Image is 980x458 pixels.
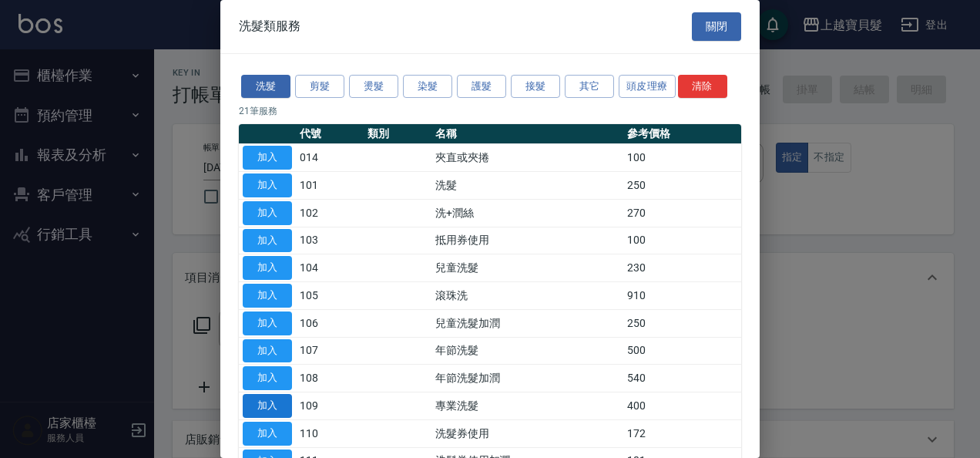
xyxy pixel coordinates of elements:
[623,419,741,447] td: 172
[431,309,624,337] td: 兒童洗髮加潤
[296,309,364,337] td: 106
[243,422,292,446] button: 加入
[565,75,614,99] button: 其它
[239,19,300,34] span: 洗髮類服務
[296,392,364,420] td: 109
[692,12,741,41] button: 關閉
[619,75,676,99] button: 頭皮理療
[296,227,364,254] td: 103
[457,75,506,99] button: 護髮
[431,144,624,172] td: 夾直或夾捲
[243,229,292,253] button: 加入
[243,339,292,363] button: 加入
[243,284,292,308] button: 加入
[243,366,292,390] button: 加入
[296,365,364,392] td: 108
[243,256,292,280] button: 加入
[403,75,452,99] button: 染髮
[623,199,741,227] td: 270
[243,201,292,225] button: 加入
[623,309,741,337] td: 250
[296,282,364,310] td: 105
[296,254,364,282] td: 104
[241,75,290,99] button: 洗髮
[431,124,624,144] th: 名稱
[296,172,364,200] td: 101
[243,312,292,335] button: 加入
[239,104,741,118] p: 21 筆服務
[431,254,624,282] td: 兒童洗髮
[296,144,364,172] td: 014
[623,337,741,365] td: 500
[623,124,741,144] th: 參考價格
[431,419,624,447] td: 洗髮券使用
[431,172,624,200] td: 洗髮
[431,365,624,392] td: 年節洗髮加潤
[623,144,741,172] td: 100
[431,392,624,420] td: 專業洗髮
[431,227,624,254] td: 抵用券使用
[623,227,741,254] td: 100
[296,337,364,365] td: 107
[431,199,624,227] td: 洗+潤絲
[295,75,344,99] button: 剪髮
[243,173,292,197] button: 加入
[623,392,741,420] td: 400
[243,146,292,170] button: 加入
[349,75,398,99] button: 燙髮
[623,282,741,310] td: 910
[678,75,727,99] button: 清除
[431,337,624,365] td: 年節洗髮
[296,199,364,227] td: 102
[296,124,364,144] th: 代號
[364,124,431,144] th: 類別
[243,394,292,418] button: 加入
[623,254,741,282] td: 230
[296,419,364,447] td: 110
[431,282,624,310] td: 滾珠洗
[511,75,560,99] button: 接髮
[623,365,741,392] td: 540
[623,172,741,200] td: 250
